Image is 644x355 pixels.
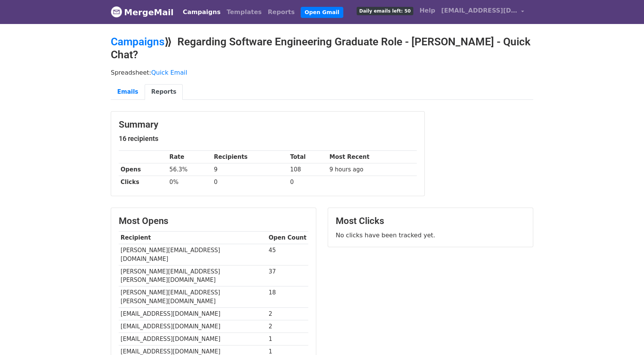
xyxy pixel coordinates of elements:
[119,244,267,265] td: [PERSON_NAME][EMAIL_ADDRESS][DOMAIN_NAME]
[119,232,267,244] th: Recipient
[354,3,416,18] a: Daily emails left: 50
[288,151,327,163] th: Total
[167,151,212,163] th: Rate
[145,84,183,100] a: Reports
[267,286,308,308] td: 18
[212,163,288,176] td: 9
[119,216,308,227] h3: Most Opens
[119,308,267,320] td: [EMAIL_ADDRESS][DOMAIN_NAME]
[111,69,533,77] p: Spreadsheet:
[223,5,265,20] a: Templates
[119,163,167,176] th: Opens
[267,232,308,244] th: Open Count
[119,134,417,143] h5: 16 recipients
[267,320,308,333] td: 2
[301,7,343,18] a: Open Gmail
[119,119,417,130] h3: Summary
[119,333,267,345] td: [EMAIL_ADDRESS][DOMAIN_NAME]
[267,308,308,320] td: 2
[336,216,525,227] h3: Most Clicks
[111,35,533,61] h2: ⟫ Regarding Software Engineering Graduate Role - [PERSON_NAME] - Quick Chat?
[441,6,517,15] span: [EMAIL_ADDRESS][DOMAIN_NAME]
[267,265,308,286] td: 37
[111,4,174,20] a: MergeMail
[111,84,145,100] a: Emails
[119,286,267,308] td: [PERSON_NAME][EMAIL_ADDRESS][PERSON_NAME][DOMAIN_NAME]
[111,35,164,48] a: Campaigns
[336,231,525,239] p: No clicks have been tracked yet.
[416,3,438,18] a: Help
[357,7,413,15] span: Daily emails left: 50
[267,244,308,265] td: 45
[119,265,267,286] td: [PERSON_NAME][EMAIL_ADDRESS][PERSON_NAME][DOMAIN_NAME]
[212,176,288,189] td: 0
[328,151,417,163] th: Most Recent
[167,176,212,189] td: 0%
[212,151,288,163] th: Recipients
[438,3,527,21] a: [EMAIL_ADDRESS][DOMAIN_NAME]
[119,320,267,333] td: [EMAIL_ADDRESS][DOMAIN_NAME]
[288,176,327,189] td: 0
[167,163,212,176] td: 56.3%
[288,163,327,176] td: 108
[328,163,417,176] td: 9 hours ago
[151,69,187,76] a: Quick Email
[265,5,298,20] a: Reports
[119,176,167,189] th: Clicks
[267,333,308,345] td: 1
[111,6,122,18] img: MergeMail logo
[180,5,223,20] a: Campaigns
